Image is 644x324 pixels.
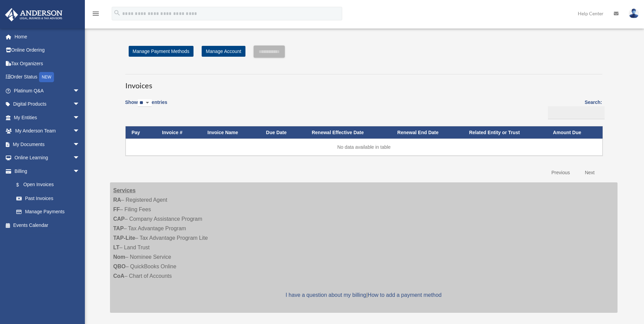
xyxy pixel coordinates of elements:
strong: TAP-Lite [113,235,135,241]
a: Manage Account [202,46,245,57]
th: Amount Due: activate to sort column ascending [547,126,603,139]
th: Related Entity or Trust: activate to sort column ascending [463,126,547,139]
i: search [113,9,121,17]
th: Renewal End Date: activate to sort column ascending [391,126,463,139]
a: Digital Productsarrow_drop_down [5,97,90,111]
select: Showentries [138,99,152,107]
span: arrow_drop_down [73,97,87,111]
a: My Documentsarrow_drop_down [5,138,90,151]
span: arrow_drop_down [73,84,87,98]
strong: Nom [113,254,126,260]
label: Show entries [125,98,167,114]
th: Due Date: activate to sort column ascending [260,126,306,139]
span: $ [20,181,23,189]
strong: FF [113,206,120,212]
div: NEW [39,72,54,82]
strong: CAP [113,216,125,222]
span: arrow_drop_down [73,151,87,165]
a: Tax Organizers [5,57,90,70]
strong: CoA [113,273,125,279]
th: Invoice #: activate to sort column ascending [156,126,201,139]
a: Manage Payments [10,205,87,219]
img: User Pic [629,8,639,18]
a: Manage Payment Methods [129,46,194,57]
th: Renewal Effective Date: activate to sort column ascending [306,126,391,139]
input: Search: [548,106,605,119]
a: Past Invoices [10,192,87,205]
a: $Open Invoices [10,178,83,192]
strong: LT [113,245,119,250]
td: No data available in table [126,139,603,156]
strong: RA [113,197,121,203]
th: Invoice Name: activate to sort column ascending [201,126,260,139]
a: Previous [546,166,575,180]
strong: TAP [113,226,124,231]
th: Pay: activate to sort column descending [126,126,156,139]
a: How to add a payment method [368,292,442,298]
a: menu [92,12,100,18]
span: arrow_drop_down [73,138,87,151]
i: menu [92,10,100,18]
a: Online Learningarrow_drop_down [5,151,90,165]
a: Home [5,30,90,43]
a: Next [580,166,600,180]
label: Search: [546,98,602,119]
span: arrow_drop_down [73,111,87,125]
div: – Registered Agent – Filing Fees – Company Assistance Program – Tax Advantage Program – Tax Advan... [110,182,618,313]
img: Anderson Advisors Platinum Portal [3,8,65,21]
a: Billingarrow_drop_down [5,164,87,178]
strong: QBO [113,264,126,269]
a: Online Ordering [5,43,90,57]
a: I have a question about my billing [286,292,366,298]
span: arrow_drop_down [73,124,87,138]
a: Events Calendar [5,218,90,232]
h3: Invoices [125,74,602,91]
a: Order StatusNEW [5,70,90,84]
a: Platinum Q&Aarrow_drop_down [5,84,90,97]
a: My Entitiesarrow_drop_down [5,111,90,124]
a: My Anderson Teamarrow_drop_down [5,124,90,138]
span: arrow_drop_down [73,164,87,178]
p: | [113,290,614,300]
strong: Services [113,187,136,193]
